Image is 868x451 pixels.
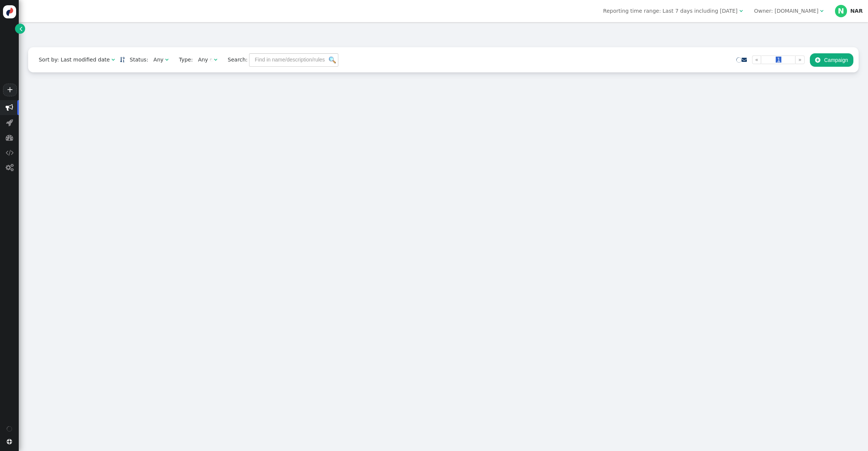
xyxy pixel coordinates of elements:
[7,439,12,444] span: 
[214,57,217,62] span: 
[20,25,23,33] span: 
[120,57,125,63] a: 
[120,57,125,62] span: Sorted in descending order
[739,8,743,13] span: 
[795,55,805,64] a: »
[603,8,737,14] span: Reporting time range: Last 7 days including [DATE]
[125,56,148,64] span: Status:
[752,55,761,64] a: «
[210,58,214,62] img: loading.gif
[742,57,747,63] a: 
[329,57,336,63] img: icon_search.png
[820,8,823,13] span: 
[742,57,747,62] span: 
[165,57,168,62] span: 
[222,57,248,63] span: Search:
[754,7,818,15] div: Owner: [DOMAIN_NAME]
[810,53,853,67] button: Campaign
[6,149,14,156] span: 
[6,164,14,171] span: 
[835,5,847,17] div: N
[153,56,164,64] div: Any
[111,57,115,62] span: 
[815,57,820,63] span: 
[15,24,25,34] a: 
[3,5,16,18] img: logo-icon.svg
[776,57,781,63] span: 1
[850,8,863,14] div: NAR
[6,119,13,126] span: 
[39,56,110,64] div: Sort by: Last modified date
[174,56,193,64] span: Type:
[6,134,13,141] span: 
[6,104,13,111] span: 
[198,56,208,64] div: Any
[3,84,17,96] a: +
[249,53,338,67] input: Find in name/description/rules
